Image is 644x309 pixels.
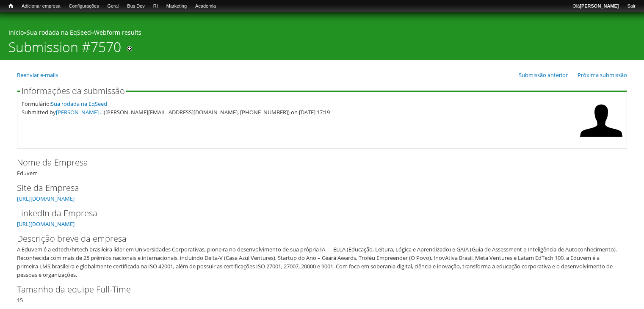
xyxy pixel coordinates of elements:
[580,136,622,143] a: Ver perfil do usuário.
[8,28,636,39] div: » »
[17,156,613,169] label: Nome da Empresa
[65,2,103,11] a: Configurações
[51,100,107,108] a: Sua rodada na EqSeed
[580,99,622,142] img: Foto de Vladimir Nunan Ribeiro Soares
[17,283,613,296] label: Tamanho da equipe Full-Time
[8,28,24,36] a: Início
[103,2,123,11] a: Geral
[17,283,627,304] div: 15
[22,99,576,108] div: Formulário:
[20,87,126,95] legend: Informações da submissão
[578,71,627,79] a: Próxima submissão
[17,220,75,228] a: [URL][DOMAIN_NAME]
[94,28,141,36] a: Webform results
[623,2,640,11] a: Sair
[580,3,619,8] strong: [PERSON_NAME]
[149,2,162,11] a: RI
[162,2,191,11] a: Marketing
[27,28,91,36] a: Sua rodada na EqSeed
[17,156,627,177] div: Eduvem
[17,207,613,220] label: LinkedIn da Empresa
[123,2,149,11] a: Bus Dev
[191,2,220,11] a: Academia
[519,71,568,79] a: Submissão anterior
[8,39,121,60] h1: Submission #7570
[17,245,622,279] div: A Eduvem é a edtech/hrtech brasileira líder em Universidades Corporativas, pioneira no desenvolvi...
[568,2,623,11] a: Olá[PERSON_NAME]
[17,182,613,194] label: Site da Empresa
[8,3,13,9] span: Início
[4,2,17,10] a: Início
[56,108,104,116] a: [PERSON_NAME] ...
[22,108,576,116] div: Submitted by ([PERSON_NAME][EMAIL_ADDRESS][DOMAIN_NAME], [PHONE_NUMBER]) on [DATE] 17:19
[17,232,613,245] label: Descrição breve da empresa
[17,71,58,79] a: Reenviar e-mails
[17,195,75,202] a: [URL][DOMAIN_NAME]
[17,2,65,11] a: Adicionar empresa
